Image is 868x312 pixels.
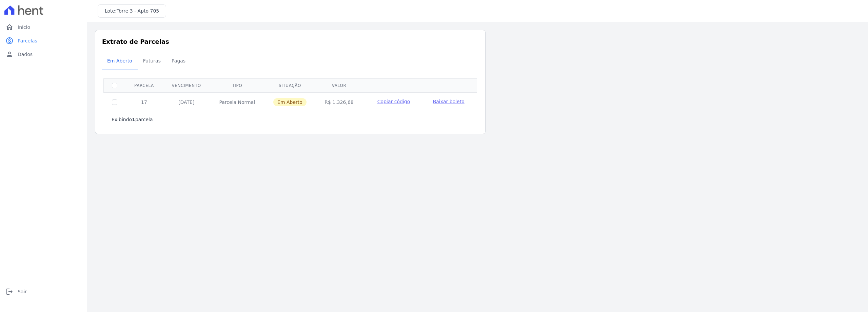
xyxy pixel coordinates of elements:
[166,53,191,70] a: Pagas
[132,117,135,122] b: 1
[3,285,84,298] a: logoutSair
[371,98,416,105] button: Copiar código
[105,7,159,15] h3: Lote:
[210,78,264,92] th: Tipo
[167,54,190,68] span: Pagas
[138,53,166,70] a: Futuras
[125,78,163,92] th: Parcela
[316,78,363,92] th: Valor
[5,37,14,45] i: paid
[5,50,14,58] i: person
[3,48,84,61] a: personDados
[210,92,264,112] td: Parcela Normal
[103,54,136,68] span: Em Aberto
[273,98,307,106] span: Em Aberto
[5,23,14,31] i: home
[18,51,33,58] span: Dados
[433,98,465,105] a: Baixar boleto
[102,37,478,46] h3: Extrato de Parcelas
[102,53,138,70] a: Em Aberto
[377,99,410,104] span: Copiar código
[3,34,84,48] a: paidParcelas
[18,288,27,295] span: Sair
[5,288,14,296] i: logout
[163,92,210,112] td: [DATE]
[163,78,210,92] th: Vencimento
[3,20,84,34] a: homeInício
[139,54,165,68] span: Futuras
[264,78,316,92] th: Situação
[18,24,30,31] span: Início
[18,37,37,44] span: Parcelas
[433,99,465,104] span: Baixar boleto
[112,116,153,123] p: Exibindo parcela
[316,92,363,112] td: R$ 1.326,68
[125,92,163,112] td: 17
[117,8,159,14] span: Torre 3 - Apto 705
